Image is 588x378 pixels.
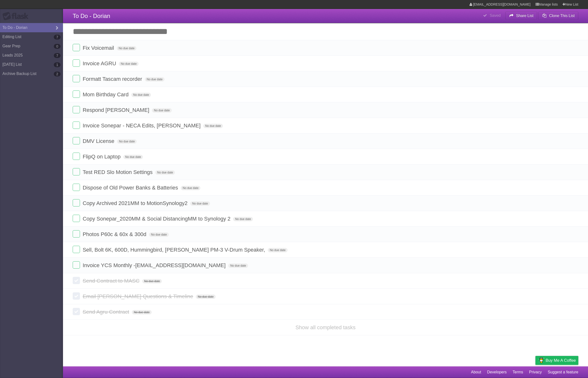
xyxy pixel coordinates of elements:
span: Send Contract to MASC [83,278,141,284]
span: Invoice AGRU [83,60,117,66]
span: Copy Sonepar_2020MM & Social DistancingMM to Synology 2 [83,216,232,222]
span: Sell, Bolt 6K, 600D, Hummingbird, [PERSON_NAME] PM-3 V-Drum Speaker, [83,247,266,253]
b: 1 [54,62,61,67]
span: No due date [123,155,143,159]
label: Done [73,277,80,284]
span: No due date [152,108,172,113]
span: Test RED Slo Motion Settings [83,169,154,175]
span: No due date [142,279,162,283]
a: Suggest a feature [548,368,578,377]
span: Invoice Sonepar - NECA Edits, [PERSON_NAME] [83,123,202,129]
label: Done [73,137,80,144]
a: Buy me a coffee [535,356,578,365]
b: 0 [54,44,61,49]
span: Email [PERSON_NAME] Questions & Timeline [83,293,194,299]
a: Privacy [529,368,542,377]
label: Done [73,75,80,82]
span: No due date [145,77,165,82]
b: Clone This List [549,14,575,18]
span: Mom Birthday Card [83,91,130,98]
a: Developers [487,368,507,377]
span: No due date [155,170,175,175]
label: Done [73,90,80,98]
span: No due date [228,263,248,268]
span: Send Agru Contract [83,309,130,315]
img: Buy me a coffee [538,356,544,364]
label: Done [73,261,80,269]
a: About [471,368,481,377]
span: No due date [132,310,151,314]
label: Done [73,153,80,160]
label: Done [73,308,80,315]
span: No due date [117,46,136,50]
button: Clone This List [538,11,578,20]
button: Share List [505,11,537,20]
label: Done [73,168,80,175]
span: No due date [190,201,210,206]
span: FlipQ on Laptop [83,154,122,160]
label: Done [73,44,80,51]
span: Formatt Tascam recorder [83,76,143,82]
span: To Do - Dorian [73,13,110,19]
label: Done [73,246,80,253]
span: No due date [233,217,253,221]
label: Done [73,215,80,222]
span: Dispose of Old Power Banks & Batteries [83,185,179,191]
span: Copy Archived 2021MM to MotionSynology2 [83,200,189,206]
span: No due date [196,295,215,299]
span: Respond [PERSON_NAME] [83,107,150,113]
label: Done [73,292,80,300]
a: Terms [513,368,523,377]
span: No due date [268,248,287,252]
span: No due date [131,93,151,97]
span: No due date [181,186,200,190]
b: 2 [54,72,61,76]
b: 7 [54,53,61,58]
span: No due date [203,124,223,128]
label: Done [73,122,80,129]
label: Done [73,106,80,113]
span: Photos P60c & 60x & 300d [83,231,148,237]
span: Fix Voicemail [83,45,115,51]
span: No due date [117,139,137,144]
b: Saved [490,13,501,17]
a: Show all completed tasks [295,324,355,330]
span: Invoice YCS Monthly - [EMAIL_ADDRESS][DOMAIN_NAME] [83,262,227,268]
b: Share List [516,14,533,18]
b: 7 [54,35,61,40]
span: Buy me a coffee [546,356,576,365]
label: Done [73,59,80,67]
div: Flask [2,12,31,21]
label: Done [73,199,80,206]
label: Done [73,230,80,238]
span: No due date [149,232,169,237]
span: No due date [119,62,138,66]
span: DMV License [83,138,116,144]
label: Done [73,184,80,191]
